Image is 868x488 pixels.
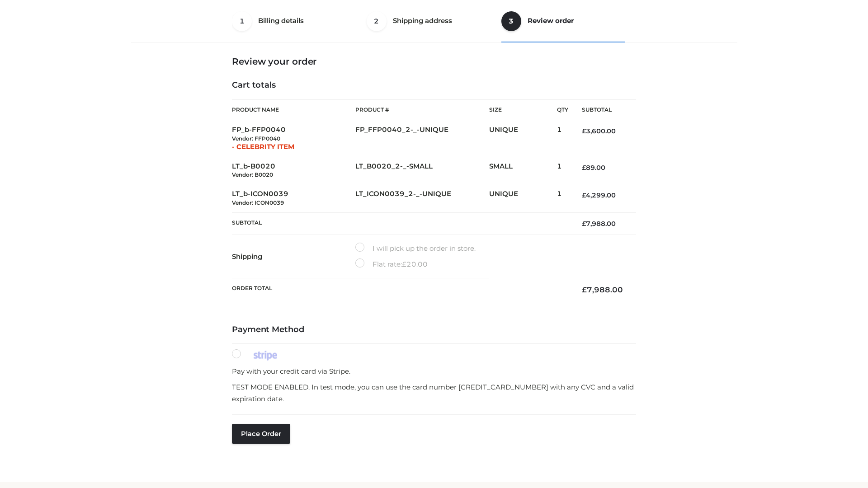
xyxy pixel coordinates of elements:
[582,191,586,199] span: £
[582,285,587,294] span: £
[232,381,636,404] p: TEST MODE ENABLED. In test mode, you can use the card number [CREDIT_CARD_NUMBER] with any CVC an...
[582,164,586,172] span: £
[582,164,605,172] bdi: 89.00
[232,235,355,278] th: Shipping
[402,260,406,268] span: £
[355,243,476,254] label: I will pick up the order in store.
[355,184,489,212] td: LT_ICON0039_2-_-UNIQUE
[355,157,489,185] td: LT_B0020_2-_-SMALL
[232,171,273,178] small: Vendor: B0020
[489,184,557,212] td: UNIQUE
[582,127,616,135] bdi: 3,600.00
[557,157,568,185] td: 1
[232,325,636,335] h4: Payment Method
[232,278,568,302] th: Order Total
[232,199,284,206] small: Vendor: ICON0039
[232,99,355,120] th: Product Name
[232,56,636,67] h3: Review your order
[232,142,294,151] span: - CELEBRITY ITEM
[355,258,428,270] label: Flat rate:
[355,99,489,120] th: Product #
[232,135,280,142] small: Vendor: FFP0040
[402,260,428,268] bdi: 20.00
[582,127,586,135] span: £
[232,212,568,235] th: Subtotal
[232,80,636,90] h4: Cart totals
[489,100,552,120] th: Size
[489,120,557,157] td: UNIQUE
[582,285,623,294] bdi: 7,988.00
[355,120,489,157] td: FP_FFP0040_2-_-UNIQUE
[582,220,616,228] bdi: 7,988.00
[489,157,557,185] td: SMALL
[582,191,616,199] bdi: 4,299.00
[232,120,355,157] td: FP_b-FFP0040
[232,184,355,212] td: LT_b-ICON0039
[232,424,290,444] button: Place order
[232,157,355,185] td: LT_b-B0020
[557,184,568,212] td: 1
[557,99,568,120] th: Qty
[582,220,586,228] span: £
[568,100,636,120] th: Subtotal
[557,120,568,157] td: 1
[232,366,636,377] p: Pay with your credit card via Stripe.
